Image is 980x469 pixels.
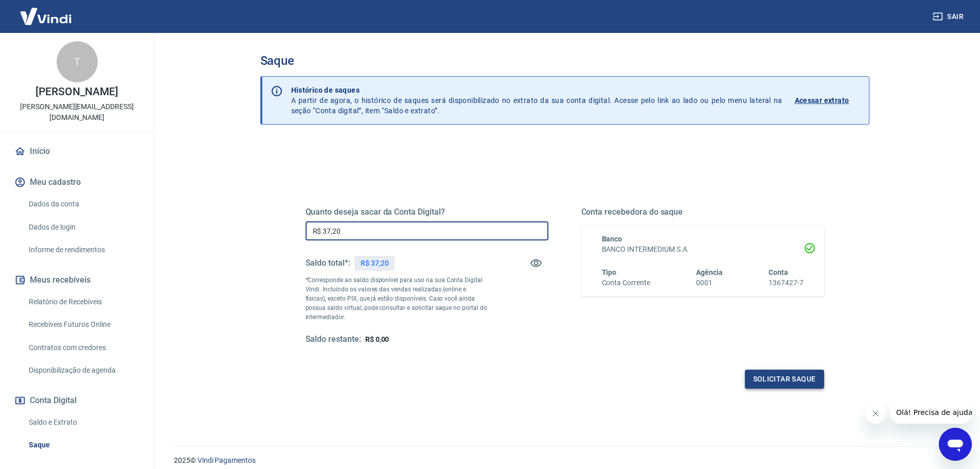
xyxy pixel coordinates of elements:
a: Informe de rendimentos [25,239,141,260]
h5: Quanto deseja sacar da Conta Digital? [306,207,548,217]
button: Sair [931,7,968,26]
a: Disponibilização de agenda [25,360,141,381]
a: Dados de login [25,217,141,238]
a: Saldo e Extrato [25,412,141,433]
span: Tipo [602,268,617,276]
span: Agência [696,268,723,276]
h6: 1367427-7 [769,277,804,288]
p: [PERSON_NAME][EMAIL_ADDRESS][DOMAIN_NAME] [8,101,146,123]
a: Início [12,140,141,163]
p: [PERSON_NAME] [35,86,118,97]
div: T [57,41,98,82]
p: *Corresponde ao saldo disponível para uso na sua Conta Digital Vindi. Incluindo os valores das ve... [306,275,488,322]
span: R$ 0,00 [365,335,389,343]
span: Conta [769,268,788,276]
a: Relatório de Recebíveis [25,291,141,312]
iframe: Botão para abrir a janela de mensagens [939,428,972,461]
p: 2025 © [174,455,955,466]
h5: Conta recebedora do saque [581,207,824,217]
a: Dados da conta [25,194,141,215]
a: Contratos com credores [25,337,141,358]
p: R$ 37,20 [361,258,389,269]
iframe: Mensagem da empresa [890,401,972,424]
button: Conta Digital [12,389,141,412]
a: Acessar extrato [795,85,861,116]
h5: Saldo total*: [306,258,350,268]
button: Meu cadastro [12,171,141,194]
h6: 0001 [696,277,723,288]
img: Vindi [12,1,79,32]
a: Vindi Pagamentos [198,456,256,464]
button: Solicitar saque [745,370,824,389]
h5: Saldo restante: [306,334,361,345]
button: Meus recebíveis [12,269,141,291]
a: Saque [25,435,141,456]
iframe: Fechar mensagem [865,403,886,424]
h6: Conta Corrente [602,277,650,288]
p: Acessar extrato [795,95,849,106]
a: Recebíveis Futuros Online [25,314,141,335]
h3: Saque [260,54,869,68]
p: A partir de agora, o histórico de saques será disponibilizado no extrato da sua conta digital. Ac... [291,85,782,116]
p: Histórico de saques [291,85,782,95]
h6: BANCO INTERMEDIUM S.A. [602,244,804,255]
span: Olá! Precisa de ajuda? [6,7,86,15]
span: Banco [602,235,622,243]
